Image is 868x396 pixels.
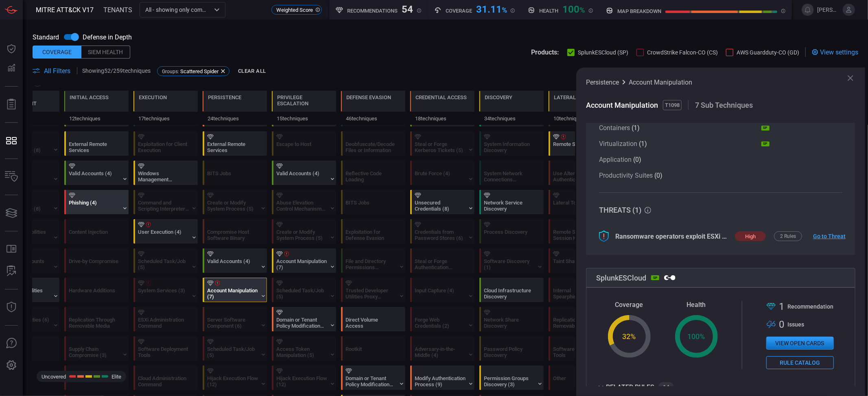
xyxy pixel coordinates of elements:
[774,231,802,241] div: 2 Rules
[479,366,544,390] div: T1069: Permission Groups Discovery
[2,298,21,317] button: Threat Intelligence
[2,39,21,59] button: Dashboard
[531,48,559,56] span: Products:
[788,321,805,328] span: Issue s
[636,48,718,56] button: CrowdStrike Falcon-CO (CS)
[410,112,474,125] div: 18 techniques
[83,33,132,41] span: Defense in Depth
[272,112,336,125] div: 15 techniques
[64,91,129,125] div: TA0001: Initial Access
[484,200,535,212] div: Network Service Discovery
[208,94,241,100] div: Persistence
[272,307,336,331] div: T1484: Domain or Tenant Policy Modification
[69,170,120,183] div: Valid Accounts (4)
[599,140,637,148] span: Virtualization
[112,374,121,380] span: Elite
[69,200,120,212] div: Phishing (4)
[675,315,718,358] div: 100 %
[346,94,391,100] div: Defense Evasion
[133,161,198,185] div: T1047: Windows Management Instrumentation
[651,275,659,280] div: SP
[82,67,151,74] p: Showing 52 / 259 techniques
[157,66,230,76] div: Groups:Scattered Spider
[479,112,544,125] div: 34 techniques
[617,8,661,14] h5: map breakdown
[820,48,858,56] span: View settings
[341,112,405,125] div: 46 techniques
[562,4,585,13] div: 100
[629,78,692,86] span: Account Manipulation
[2,59,21,78] button: Detections
[2,261,21,281] button: ALERT ANALYSIS
[64,161,129,185] div: T1078: Valid Accounts
[410,190,474,214] div: T1552: Unsecured Credentials
[596,382,845,392] div: related rules14
[484,287,535,300] div: Cloud Infrastructure Discovery
[203,278,267,302] div: T1098: Account Manipulation
[272,161,336,185] div: T1078: Valid Accounts
[663,100,682,110] span: T1098
[779,301,785,312] span: 1
[2,95,21,114] button: Reports
[273,7,316,13] span: Weighted Score
[415,375,466,387] div: Modify Authentication Process (9)
[549,131,613,156] div: T1021: Remote Services
[33,33,59,41] span: Standard
[139,94,167,100] div: Execution
[341,366,405,390] div: T1484: Domain or Tenant Policy Modification
[554,94,606,100] div: Lateral Movement
[579,6,585,14] span: %
[599,206,641,214] span: THREATS ( 1 )
[549,91,613,125] div: TA0008: Lateral Movement
[103,6,132,14] span: TENANTS
[578,49,628,56] span: SplunkESCloud (SP)
[687,301,706,309] span: Health
[737,49,799,56] span: AWS Guardduty-CO (GD)
[766,337,834,350] button: View open cards
[207,258,258,270] div: Valid Accounts (4)
[599,156,632,163] span: Application
[70,94,109,100] div: Initial Access
[553,141,604,153] div: Remote Services (8)
[695,101,753,109] span: 7 Sub Techniques
[658,382,674,392] div: 14
[608,315,651,358] div: 32 %
[654,172,662,179] span: ( 0 )
[133,112,198,125] div: 17 techniques
[138,229,189,241] div: User Execution (4)
[586,268,855,287] div: SplunkESCloud
[341,91,405,125] div: TA0005: Defense Evasion
[476,4,507,13] div: 31.11
[639,140,647,148] span: ( 1 )
[133,219,198,244] div: T1204: User Execution
[180,68,219,74] span: Scattered Spider
[69,141,120,153] div: External Remote Services
[549,112,613,125] div: 10 techniques
[2,239,21,259] button: Rule Catalog
[647,49,718,56] span: CrowdStrike Falcon-CO (CS)
[341,307,405,331] div: T1006: Direct Volume Access
[479,278,544,302] div: T1580: Cloud Infrastructure Discovery
[586,101,660,109] span: Account Manipulation
[277,94,331,107] div: Privilege Escalation
[162,69,179,74] span: Groups :
[2,334,21,353] button: Ask Us A Question
[203,248,267,273] div: T1078: Valid Accounts
[479,190,544,214] div: T1046: Network Service Discovery
[81,46,130,59] div: Siem Health
[64,112,129,125] div: 12 techniques
[761,126,770,131] div: SP
[345,317,396,329] div: Direct Volume Access
[415,200,466,212] div: Unsecured Credentials (8)
[64,131,129,156] div: T1133: External Remote Services
[766,356,834,369] button: Rule Catalog
[142,4,210,15] input: search...
[415,94,467,100] div: Credential Access
[410,91,474,125] div: TA0006: Credential Access
[2,203,21,223] button: Cards
[207,141,258,153] div: External Remote Services
[502,6,507,14] span: %
[2,356,21,375] button: Preferences
[599,124,630,132] span: Containers
[33,67,70,75] button: All Filters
